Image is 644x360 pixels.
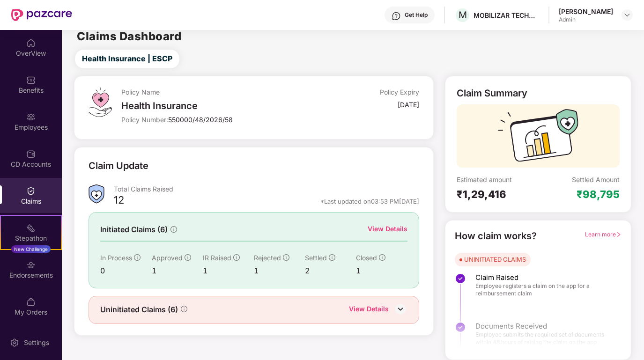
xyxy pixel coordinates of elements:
[100,265,151,277] div: 0
[100,304,178,316] span: Uninitiated Claims (6)
[10,338,19,347] img: svg+xml;base64,PHN2ZyBpZD0iU2V0dGluZy0yMHgyMCIgeG1sbnM9Imh0dHA6Ly93d3cudzMub3JnLzIwMDAvc3ZnIiB3aW...
[559,16,613,23] div: Admin
[82,53,172,65] span: Health Insurance | ESCP
[26,38,36,48] img: svg+xml;base64,PHN2ZyBpZD0iSG9tZSIgeG1sbnM9Imh0dHA6Ly93d3cudzMub3JnLzIwMDAvc3ZnIiB3aWR0aD0iMjAiIG...
[26,186,36,196] img: svg+xml;base64,PHN2ZyBpZD0iQ2xhaW0iIHhtbG5zPSJodHRwOi8vd3d3LnczLm9yZy8yMDAwL3N2ZyIgd2lkdGg9IjIwIi...
[455,273,466,284] img: svg+xml;base64,PHN2ZyBpZD0iU3RlcC1Eb25lLTMyeDMyIiB4bWxucz0iaHR0cDovL3d3dy53My5vcmcvMjAwMC9zdmciIH...
[181,306,187,312] span: info-circle
[475,282,612,297] span: Employee registers a claim on the app for a reimbursement claim
[368,224,407,234] div: View Details
[379,254,385,261] span: info-circle
[498,109,578,168] img: svg+xml;base64,PHN2ZyB3aWR0aD0iMTcyIiBoZWlnaHQ9IjExMyIgdmlld0JveD0iMCAwIDE3MiAxMTMiIGZpbGw9Im5vbm...
[320,197,419,206] div: *Last updated on 03:53 PM[DATE]
[203,265,254,277] div: 1
[75,50,179,68] button: Health Insurance | ESCP
[254,254,281,262] span: Rejected
[114,184,419,193] div: Total Claims Raised
[585,231,622,238] span: Learn more
[233,254,240,261] span: info-circle
[356,254,377,262] span: Closed
[114,193,124,209] div: 12
[121,100,320,111] div: Health Insurance
[623,11,631,19] img: svg+xml;base64,PHN2ZyBpZD0iRHJvcGRvd24tMzJ4MzIiIHhtbG5zPSJodHRwOi8vd3d3LnczLm9yZy8yMDAwL3N2ZyIgd2...
[170,226,177,233] span: info-circle
[11,245,51,253] div: New Challenge
[283,254,289,261] span: info-circle
[305,254,327,262] span: Settled
[380,88,419,96] div: Policy Expiry
[134,254,141,261] span: info-circle
[393,302,407,316] img: DownIcon
[577,188,620,201] div: ₹98,795
[185,254,191,261] span: info-circle
[329,254,335,261] span: info-circle
[474,11,539,20] div: MOBILIZAR TECHNOLOGIES PRIVATE LIMITED
[305,265,356,277] div: 2
[572,175,620,184] div: Settled Amount
[26,297,36,307] img: svg+xml;base64,PHN2ZyBpZD0iTXlfT3JkZXJzIiBkYXRhLW5hbWU9Ik15IE9yZGVycyIgeG1sbnM9Imh0dHA6Ly93d3cudz...
[254,265,305,277] div: 1
[459,9,467,21] span: M
[26,223,36,233] img: svg+xml;base64,PHN2ZyB4bWxucz0iaHR0cDovL3d3dy53My5vcmcvMjAwMC9zdmciIHdpZHRoPSIyMSIgaGVpZ2h0PSIyMC...
[121,115,320,124] div: Policy Number:
[21,338,52,347] div: Settings
[11,9,72,21] img: New Pazcare Logo
[152,265,203,277] div: 1
[100,224,168,235] span: Initiated Claims (6)
[26,149,36,159] img: svg+xml;base64,PHN2ZyBpZD0iQ0RfQWNjb3VudHMiIGRhdGEtbmFtZT0iQ0QgQWNjb3VudHMiIHhtbG5zPSJodHRwOi8vd3...
[26,260,36,270] img: svg+xml;base64,PHN2ZyBpZD0iRW5kb3JzZW1lbnRzIiB4bWxucz0iaHR0cDovL3d3dy53My5vcmcvMjAwMC9zdmciIHdpZH...
[457,175,538,184] div: Estimated amount
[26,75,36,85] img: svg+xml;base64,PHN2ZyBpZD0iQmVuZWZpdHMiIHhtbG5zPSJodHRwOi8vd3d3LnczLm9yZy8yMDAwL3N2ZyIgd2lkdGg9Ij...
[559,7,613,16] div: [PERSON_NAME]
[152,254,183,262] span: Approved
[121,88,320,96] div: Policy Name
[77,31,181,42] h2: Claims Dashboard
[203,254,231,262] span: IR Raised
[475,273,612,282] span: Claim Raised
[392,11,401,21] img: svg+xml;base64,PHN2ZyBpZD0iSGVscC0zMngzMiIgeG1sbnM9Imh0dHA6Ly93d3cudzMub3JnLzIwMDAvc3ZnIiB3aWR0aD...
[349,304,389,316] div: View Details
[616,232,622,237] span: right
[89,159,148,173] div: Claim Update
[89,184,104,204] img: ClaimsSummaryIcon
[464,255,526,264] div: UNINITIATED CLAIMS
[168,116,233,124] span: 550000/48/2026/58
[89,88,111,117] img: svg+xml;base64,PHN2ZyB4bWxucz0iaHR0cDovL3d3dy53My5vcmcvMjAwMC9zdmciIHdpZHRoPSI0OS4zMiIgaGVpZ2h0PS...
[457,88,527,99] div: Claim Summary
[455,229,537,243] div: How claim works?
[1,234,61,243] div: Stepathon
[100,254,132,262] span: In Process
[405,11,428,19] div: Get Help
[26,112,36,122] img: svg+xml;base64,PHN2ZyBpZD0iRW1wbG95ZWVzIiB4bWxucz0iaHR0cDovL3d3dy53My5vcmcvMjAwMC9zdmciIHdpZHRoPS...
[356,265,407,277] div: 1
[457,188,538,201] div: ₹1,29,416
[398,100,419,109] div: [DATE]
